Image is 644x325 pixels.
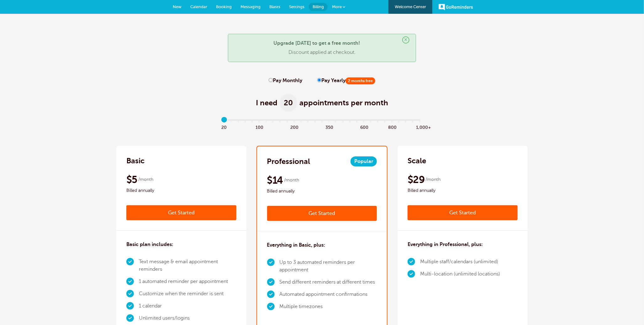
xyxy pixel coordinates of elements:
span: 1,000+ [416,123,423,130]
span: 200 [291,123,298,130]
span: More [332,4,342,9]
span: 800 [388,123,395,130]
li: Multi-location (unlimited locations) [420,268,500,280]
span: Billed annually [408,187,518,194]
strong: Upgrade [DATE] to get a free month! [274,40,360,46]
span: × [402,36,409,44]
span: appointments per month [299,98,388,108]
h3: Everything in Professional, plus: [408,241,483,248]
span: $5 [126,173,137,186]
input: Pay Yearly2 months free [317,78,321,82]
h2: Professional [267,156,310,166]
a: Get Started [267,206,377,221]
span: 20 [221,123,228,130]
label: Pay Yearly [317,78,375,84]
span: Billed annually [267,187,377,195]
span: 20 [280,94,297,112]
h3: Everything in Basic, plus: [267,241,325,249]
span: $29 [408,173,425,186]
span: 100 [256,123,262,130]
li: Unlimited users/logins [139,312,236,324]
span: /month [284,176,299,184]
span: Messaging [240,4,261,9]
span: $14 [267,174,283,186]
span: Billed annually [126,187,236,194]
li: Text message & email appointment reminders [139,256,236,275]
span: 600 [360,123,367,130]
span: New [173,4,182,9]
li: 1 calendar [139,300,236,312]
span: /month [138,176,153,183]
li: Up to 3 automated reminders per appointment [280,256,377,276]
a: Get Started [126,205,236,220]
span: Billing [313,4,324,9]
li: 1 automated reminder per appointment [139,275,236,288]
span: Popular [351,156,377,166]
span: Calendar [190,4,207,9]
span: I need [256,98,277,108]
li: Multiple timezones [280,301,377,313]
a: Get Started [408,205,518,220]
li: Multiple staff/calendars (unlimited) [420,256,500,268]
p: Discount applied at checkout. [235,50,409,55]
span: 350 [325,123,332,130]
li: Send different reminders at different times [280,276,377,288]
span: Settings [289,4,304,9]
h3: Basic plan includes: [126,241,173,248]
h2: Scale [408,156,426,166]
li: Automated appointment confirmations [280,288,377,301]
input: Pay Monthly [269,78,273,82]
span: Blasts [269,4,280,9]
span: Booking [216,4,232,9]
a: Billing [309,3,328,11]
li: Customize when the reminder is sent [139,288,236,300]
span: /month [425,176,441,183]
span: 2 months free [346,77,375,84]
h2: Basic [126,156,145,166]
label: Pay Monthly [269,78,302,84]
